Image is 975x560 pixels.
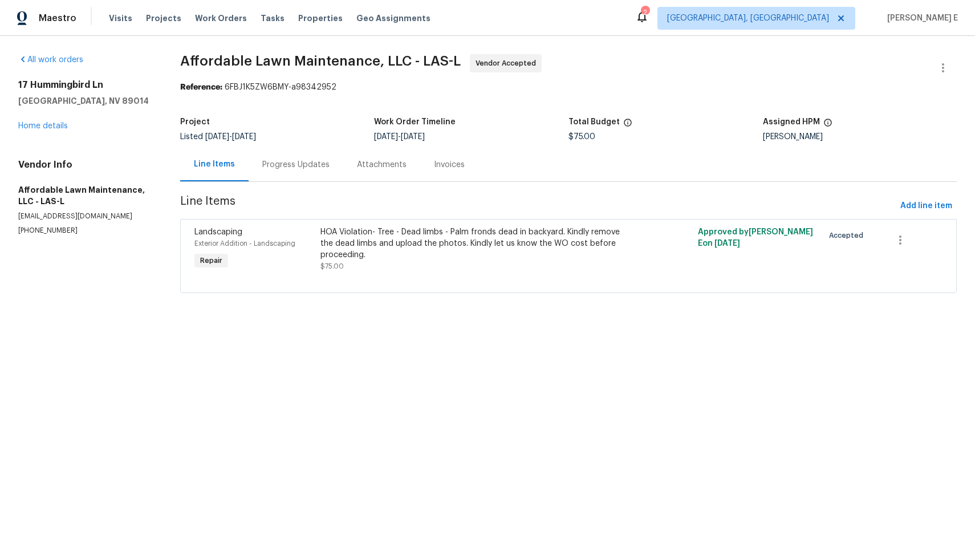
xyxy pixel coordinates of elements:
[763,118,820,126] h5: Assigned HPM
[714,240,740,247] span: [DATE]
[698,228,813,247] span: Approved by [PERSON_NAME] E on
[180,196,896,217] span: Line Items
[434,159,465,171] div: Invoices
[232,133,256,141] span: [DATE]
[18,212,153,221] p: [EMAIL_ADDRESS][DOMAIN_NAME]
[476,58,541,69] span: Vendor Accepted
[667,13,829,24] span: [GEOGRAPHIC_DATA], [GEOGRAPHIC_DATA]
[194,159,235,170] div: Line Items
[109,13,132,24] span: Visits
[180,83,222,91] b: Reference:
[18,184,153,207] h5: Affordable Lawn Maintenance, LLC - LAS-L
[18,122,68,130] a: Home details
[195,13,247,24] span: Work Orders
[829,230,868,241] span: Accepted
[180,133,256,141] span: Listed
[823,118,832,133] span: The hpm assigned to this work order.
[205,133,256,141] span: -
[320,263,344,270] span: $75.00
[623,118,632,133] span: The total cost of line items that have been proposed by Opendoor. This sum includes line items th...
[763,133,957,141] div: [PERSON_NAME]
[18,159,153,171] h4: Vendor Info
[401,133,425,141] span: [DATE]
[262,159,330,171] div: Progress Updates
[39,13,76,24] span: Maestro
[196,255,227,266] span: Repair
[374,133,425,141] span: -
[205,133,229,141] span: [DATE]
[180,82,957,93] div: 6FBJ1K5ZW6BMY-a98342952
[641,7,649,18] div: 2
[18,226,153,236] p: [PHONE_NUMBER]
[900,199,952,213] span: Add line item
[298,13,343,24] span: Properties
[194,228,242,236] span: Landscaping
[357,159,407,171] div: Attachments
[18,79,153,91] h2: 17 Hummingbird Ln
[18,56,83,64] a: All work orders
[896,196,957,217] button: Add line item
[568,118,620,126] h5: Total Budget
[194,240,295,247] span: Exterior Addition - Landscaping
[320,226,628,261] div: HOA Violation- Tree - Dead limbs - Palm fronds dead in backyard. Kindly remove the dead limbs and...
[18,95,153,107] h5: [GEOGRAPHIC_DATA], NV 89014
[261,14,285,22] span: Tasks
[374,118,456,126] h5: Work Order Timeline
[374,133,398,141] span: [DATE]
[356,13,430,24] span: Geo Assignments
[180,54,461,68] span: Affordable Lawn Maintenance, LLC - LAS-L
[146,13,181,24] span: Projects
[883,13,958,24] span: [PERSON_NAME] E
[180,118,210,126] h5: Project
[568,133,595,141] span: $75.00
